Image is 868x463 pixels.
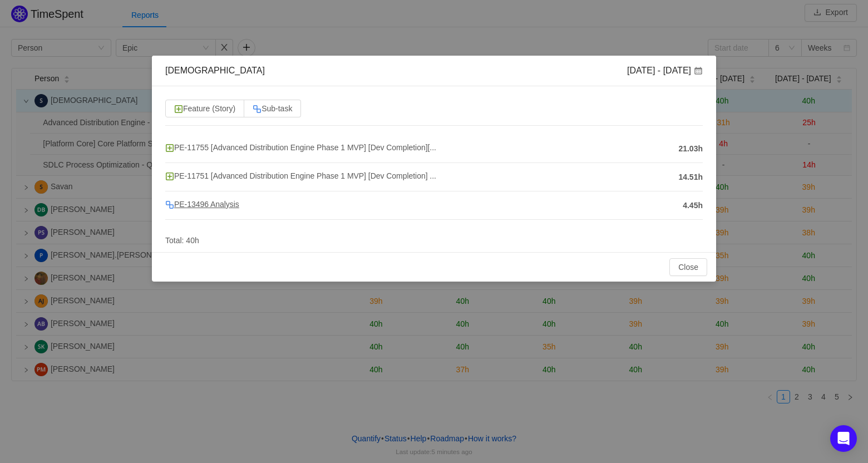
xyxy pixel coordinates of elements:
img: 10316 [165,200,174,209]
span: Sub-task [253,104,292,113]
span: PE-13496 Analysis [165,200,239,209]
span: Total: 40h [165,236,199,245]
img: 10760 [174,105,183,114]
span: 21.03h [678,143,703,155]
span: 4.45h [683,200,703,211]
span: PE-11751 [Advanced Distribution Engine Phase 1 MVP] [Dev Completion] ... [165,171,436,180]
span: Feature (Story) [174,104,235,113]
img: 10316 [253,105,262,114]
span: 14.51h [678,171,703,183]
img: 10760 [165,144,174,152]
img: 10760 [165,172,174,181]
button: Close [669,258,707,276]
div: [DEMOGRAPHIC_DATA] [165,65,265,77]
span: PE-11755 [Advanced Distribution Engine Phase 1 MVP] [Dev Completion][... [165,143,436,152]
div: [DATE] - [DATE] [627,65,703,77]
div: Open Intercom Messenger [830,425,857,452]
